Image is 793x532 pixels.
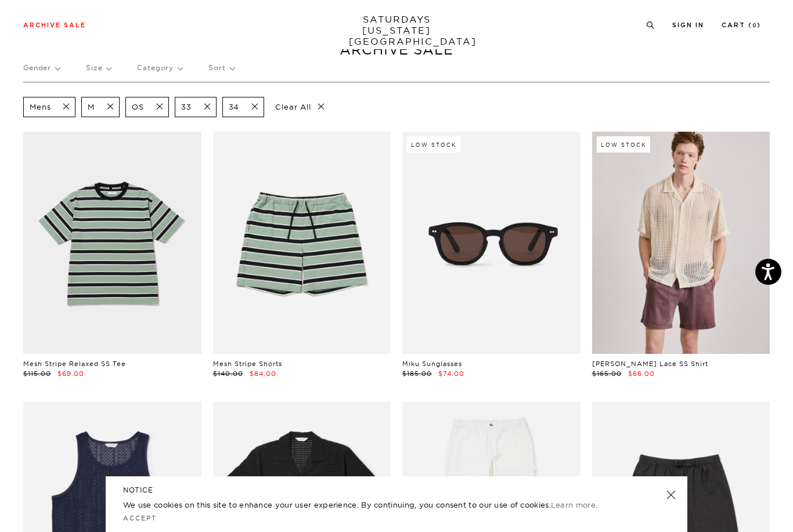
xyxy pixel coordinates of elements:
a: Mesh Stripe Relaxed SS Tee [23,360,126,368]
p: Mens [30,102,51,112]
a: [PERSON_NAME] Lace SS Shirt [592,360,708,368]
p: 33 [181,102,192,112]
span: $66.00 [628,370,655,378]
p: We use cookies on this site to enhance your user experience. By continuing, you consent to our us... [123,499,629,511]
a: Miku Sunglasses [402,360,462,368]
p: Gender [23,55,60,81]
span: $140.00 [213,370,243,378]
span: $185.00 [402,370,432,378]
p: Size [86,55,111,81]
span: $74.00 [438,370,464,378]
p: OS [132,102,144,112]
p: Category [137,55,182,81]
a: Learn more [551,500,596,509]
p: M [88,102,95,112]
a: Cart (0) [722,22,761,28]
a: Accept [123,514,157,522]
p: Sort [208,55,234,81]
span: $84.00 [250,370,276,378]
a: Mesh Stripe Shorts [213,360,282,368]
a: Archive Sale [23,22,86,28]
span: $115.00 [23,370,51,378]
a: Sign In [672,22,704,28]
div: Low Stock [407,136,460,153]
h5: NOTICE [123,485,670,495]
small: 0 [752,23,757,28]
span: $165.00 [592,370,622,378]
p: Clear All [270,97,330,117]
span: $69.00 [57,370,84,378]
a: SATURDAYS[US_STATE][GEOGRAPHIC_DATA] [349,14,445,47]
div: Low Stock [597,136,650,153]
p: 34 [229,102,240,112]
